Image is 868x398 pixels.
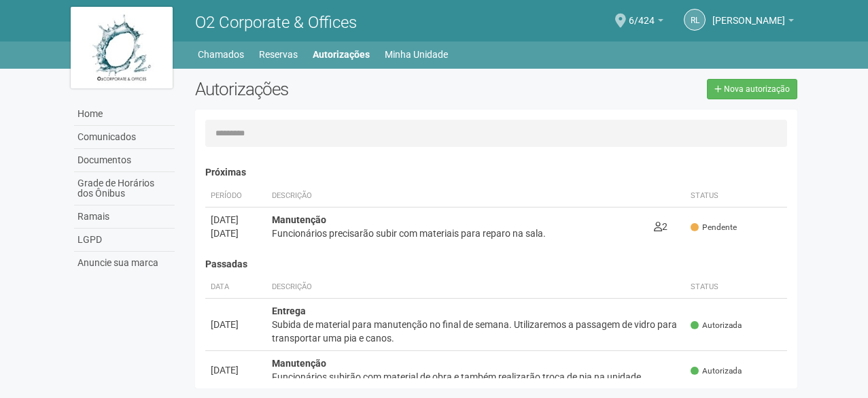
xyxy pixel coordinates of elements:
[266,276,686,299] th: Descrição
[272,370,680,384] div: Funcionários subirão com material de obra e também realizarão troca de pia na unidade.
[685,276,787,299] th: Status
[74,252,175,274] a: Anuncie sua marca
[211,213,261,227] div: [DATE]
[272,318,680,345] div: Subida de material para manutenção no final de semana. Utilizaremos a passagem de vidro para tran...
[629,17,663,28] a: 6/424
[198,45,244,64] a: Chamados
[724,84,790,94] span: Nova autorização
[211,318,261,331] div: [DATE]
[707,79,797,99] a: Nova autorização
[211,227,261,240] div: [DATE]
[712,17,794,28] a: [PERSON_NAME]
[74,126,175,149] a: Comunicados
[654,221,667,232] span: 2
[272,358,326,369] strong: Manutenção
[205,259,788,269] h4: Passadas
[74,229,175,252] a: LGPD
[691,320,742,331] span: Autorizada
[313,45,370,64] a: Autorizações
[211,363,261,377] div: [DATE]
[259,45,298,64] a: Reservas
[195,79,486,99] h2: Autorizações
[691,222,737,233] span: Pendente
[629,2,655,26] span: 6/424
[205,185,266,208] th: Período
[272,305,306,316] strong: Entrega
[272,227,643,240] div: Funcionários precisarão subir com materiais para reparo na sala.
[205,167,788,178] h4: Próximas
[385,45,448,64] a: Minha Unidade
[684,9,706,31] a: RL
[74,172,175,205] a: Grade de Horários dos Ônibus
[74,205,175,229] a: Ramais
[195,13,357,32] span: O2 Corporate & Offices
[272,214,326,225] strong: Manutenção
[266,185,648,208] th: Descrição
[712,2,785,26] span: Robson Luiz Ferraro Motta
[74,103,175,126] a: Home
[74,149,175,172] a: Documentos
[205,276,266,299] th: Data
[691,365,742,377] span: Autorizada
[685,185,787,208] th: Status
[71,7,173,88] img: logo.jpg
